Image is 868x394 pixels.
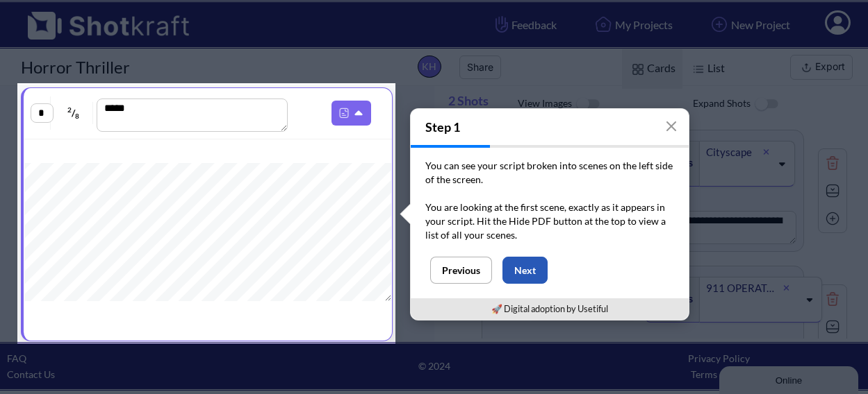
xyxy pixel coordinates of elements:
[430,257,492,284] button: Previous
[502,257,548,284] button: Next
[75,112,79,120] span: 8
[335,104,353,122] img: Pdf Icon
[67,105,72,114] span: 2
[491,303,608,314] a: 🚀 Digital adoption by Usetiful
[10,12,129,22] div: Online
[411,109,689,145] h4: Step 1
[54,102,93,124] span: /
[425,200,674,242] p: You are looking at the first scene, exactly as it appears in your script. Hit the Hide PDF button...
[425,159,674,200] p: You can see your script broken into scenes on the left side of the screen.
